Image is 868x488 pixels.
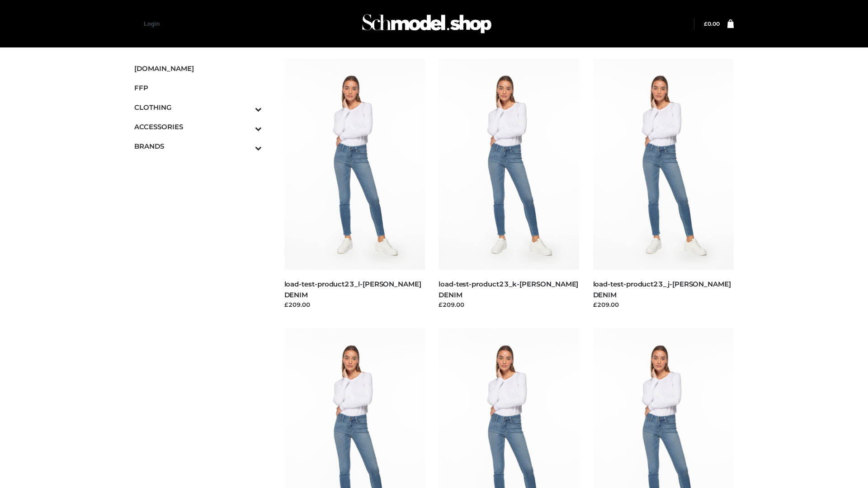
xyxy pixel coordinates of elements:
div: £209.00 [593,300,734,309]
a: load-test-product23_l-[PERSON_NAME] DENIM [284,280,421,299]
span: £ [704,20,708,27]
a: Login [144,20,160,27]
span: FFP [134,83,262,93]
button: Toggle Submenu [230,136,262,156]
div: £209.00 [439,300,580,309]
a: load-test-product23_j-[PERSON_NAME] DENIM [593,280,731,299]
button: Toggle Submenu [230,117,262,136]
a: ACCESSORIESToggle Submenu [134,117,262,136]
a: CLOTHINGToggle Submenu [134,98,262,117]
bdi: 0.00 [704,20,720,27]
span: CLOTHING [134,102,262,113]
span: BRANDS [134,141,262,151]
img: Schmodel Admin 964 [359,6,495,42]
a: FFP [134,78,262,98]
a: £0.00 [704,20,720,27]
span: [DOMAIN_NAME] [134,63,262,74]
button: Toggle Submenu [230,98,262,117]
div: £209.00 [284,300,425,309]
a: [DOMAIN_NAME] [134,59,262,78]
a: load-test-product23_k-[PERSON_NAME] DENIM [439,280,578,299]
a: BRANDSToggle Submenu [134,136,262,156]
span: ACCESSORIES [134,122,262,132]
